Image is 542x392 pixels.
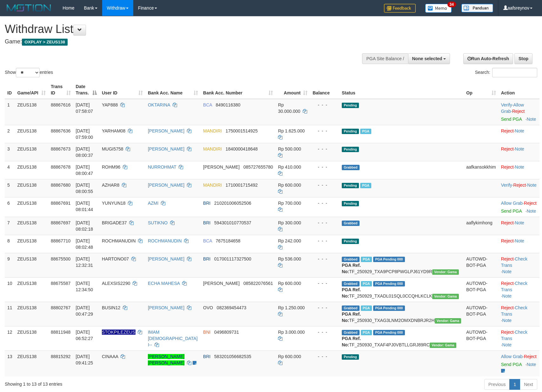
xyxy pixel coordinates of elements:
button: None selected [408,53,450,64]
h1: Withdraw List [5,23,355,35]
div: - - - [313,220,337,226]
span: Rp 300.000 [278,220,301,225]
span: Nama rekening ada tanda titik/strip, harap diedit [102,330,135,335]
span: PGA Pending [373,257,405,262]
a: IMAM [DEMOGRAPHIC_DATA] I-- [148,330,198,347]
span: BRI [203,354,210,359]
span: MANDIRI [203,128,222,133]
b: PGA Ref. No: [342,263,361,274]
div: - - - [313,256,337,262]
td: AUTOWD-BOT-PGA [464,326,498,350]
label: Show entries [5,68,53,77]
td: AUTOWD-BOT-PGA [464,302,498,326]
span: Pending [342,354,359,360]
a: Reject [501,238,514,243]
span: ALEXSIS2290 [102,281,130,286]
span: · [501,354,524,359]
span: Copy 1710001715492 to clipboard [226,183,258,188]
td: TF_250930_TXAF4PJ0VBTLLGRJ89RC [339,326,464,350]
span: 88867680 [51,183,70,188]
span: Pending [342,201,359,206]
span: CINAAA [102,354,118,359]
span: Copy 210201006052506 to clipboard [214,201,251,206]
span: Copy 017001117327500 to clipboard [214,256,251,261]
td: · [499,217,539,235]
span: ROCHMANUDIN [102,238,136,243]
span: [DATE] 08:00:47 [76,164,93,176]
div: - - - [313,146,337,152]
span: 88867678 [51,164,70,170]
a: Reject [524,354,537,359]
td: ZEUS138 [15,197,48,217]
span: PGA Pending [373,281,405,286]
span: MANDIRI [203,183,222,188]
span: Rp 536.000 [278,256,301,261]
span: Rp 1.625.000 [278,128,305,133]
a: Note [502,342,512,347]
span: Marked by aaftrukkakada [361,257,372,262]
span: Vendor URL: https://trx31.1velocity.biz [432,269,459,275]
td: 7 [5,217,15,235]
a: Verify [501,183,512,188]
span: PGA Pending [373,330,405,335]
td: 9 [5,253,15,277]
th: Bank Acc. Number: activate to sort column ascending [201,81,275,99]
span: [PERSON_NAME] [203,281,240,286]
td: · [499,235,539,253]
a: SUTIKNO [148,220,168,225]
td: · · [499,99,539,125]
div: - - - [313,182,337,188]
th: Game/API: activate to sort column ascending [15,81,48,99]
a: Reject [501,281,514,286]
td: ZEUS138 [15,326,48,350]
span: [DATE] 08:01:44 [76,201,93,212]
input: Search: [492,68,537,77]
span: Copy 1840000418648 to clipboard [226,146,258,151]
span: Rp 500.000 [278,146,301,151]
span: YAP888 [102,102,118,107]
th: Amount: activate to sort column ascending [275,81,310,99]
td: · [499,350,539,376]
th: User ID: activate to sort column ascending [99,81,145,99]
div: Showing 1 to 13 of 13 entries [5,378,221,387]
a: Reject [501,220,514,225]
div: - - - [313,329,337,335]
span: [DATE] 07:59:00 [76,128,93,140]
span: Copy 7675184658 to clipboard [216,238,241,243]
span: 88811948 [51,330,70,335]
a: [PERSON_NAME] [148,305,184,310]
span: [DATE] 12:32:31 [76,256,93,268]
th: ID [5,81,15,99]
span: Rp 600.000 [278,183,301,188]
span: Grabbed [342,221,360,226]
span: MANDIRI [203,146,222,151]
a: Send PGA [501,362,522,367]
td: 12 [5,326,15,350]
span: Rp 700.000 [278,201,301,206]
span: Marked by aaftanly [360,129,371,134]
a: [PERSON_NAME] [148,128,184,133]
td: 5 [5,179,15,197]
span: Rp 242.000 [278,238,301,243]
div: - - - [313,305,337,311]
span: Pending [342,183,359,188]
a: Note [515,238,524,243]
span: None selected [412,56,442,61]
td: 13 [5,350,15,376]
a: Note [515,146,524,151]
div: - - - [313,200,337,206]
span: [DATE] 09:41:25 [76,354,93,365]
td: · [499,125,539,143]
td: · · [499,253,539,277]
td: · · [499,179,539,197]
span: Grabbed [342,165,360,170]
span: OXPLAY > ZEUS138 [22,39,68,46]
img: Button%20Memo.svg [425,4,452,13]
span: Pending [342,103,359,108]
a: Check Trans [501,305,527,317]
span: [DATE] 08:00:37 [76,146,93,158]
span: 88867673 [51,146,70,151]
span: Rp 1.250.000 [278,305,305,310]
span: Rp 3.000.000 [278,330,305,335]
a: ROCHMANUDIN [148,238,182,243]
